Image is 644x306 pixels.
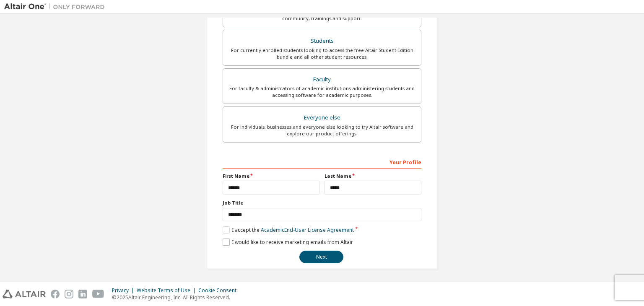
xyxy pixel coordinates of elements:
img: Altair One [4,3,109,11]
button: Next [299,251,343,263]
img: facebook.svg [51,290,60,298]
div: Students [228,35,416,47]
div: Faculty [228,74,416,86]
div: Everyone else [228,112,416,124]
label: I accept the [223,226,354,233]
label: I would like to receive marketing emails from Altair [223,239,353,246]
img: instagram.svg [65,290,73,298]
img: youtube.svg [92,290,104,298]
div: Privacy [112,287,137,294]
label: First Name [223,173,319,179]
div: For currently enrolled students looking to access the free Altair Student Edition bundle and all ... [228,47,416,60]
img: linkedin.svg [78,290,87,298]
label: Last Name [325,173,421,179]
div: For faculty & administrators of academic institutions administering students and accessing softwa... [228,85,416,99]
label: Job Title [223,200,421,206]
div: Cookie Consent [198,287,241,294]
div: For individuals, businesses and everyone else looking to try Altair software and explore our prod... [228,124,416,137]
p: © 2025 Altair Engineering, Inc. All Rights Reserved. [112,294,241,301]
div: Your Profile [223,155,421,169]
img: altair_logo.svg [3,290,46,298]
a: Academic End-User License Agreement [261,226,354,233]
div: Website Terms of Use [137,287,198,294]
